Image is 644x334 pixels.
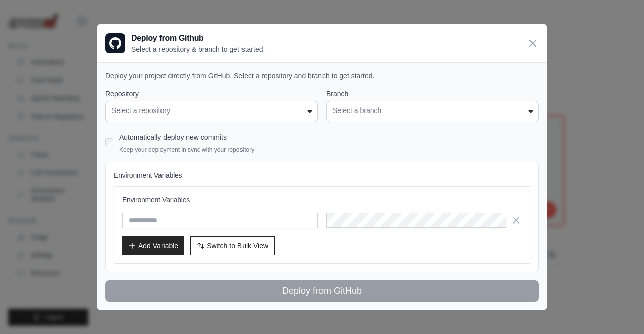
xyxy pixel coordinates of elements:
[119,146,254,154] p: Keep your deployment in sync with your repository
[105,89,318,99] label: Repository
[333,105,532,116] div: Select a branch
[105,280,539,302] button: Deploy from GitHub
[122,195,522,205] h3: Environment Variables
[131,32,265,44] h3: Deploy from Github
[190,236,275,255] button: Switch to Bulk View
[105,71,539,81] p: Deploy your project directly from GitHub. Select a repository and branch to get started.
[114,170,530,180] h4: Environment Variables
[326,89,539,99] label: Branch
[112,105,311,116] div: Select a repository
[119,133,227,141] label: Automatically deploy new commits
[207,241,268,251] span: Switch to Bulk View
[122,236,184,255] button: Add Variable
[131,44,265,54] p: Select a repository & branch to get started.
